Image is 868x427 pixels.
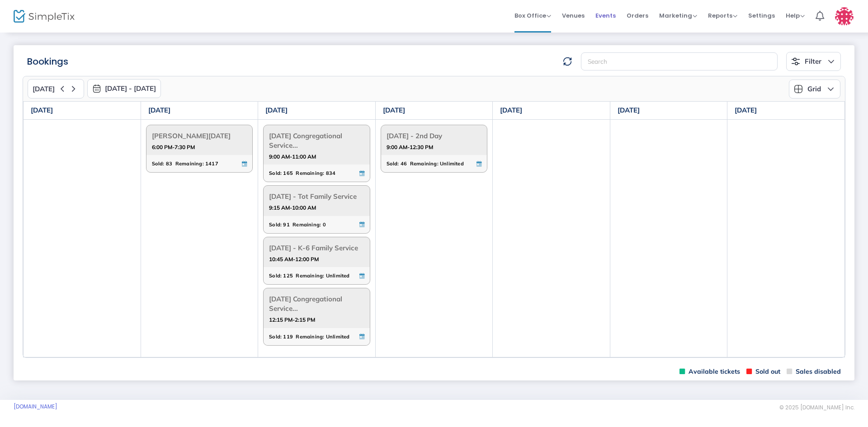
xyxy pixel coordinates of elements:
[33,85,55,93] span: [DATE]
[493,102,610,120] th: [DATE]
[269,129,364,152] span: [DATE] Congregational Service...
[387,141,433,153] strong: 9:00 AM-12:30 PM
[387,129,482,143] span: [DATE] - 2nd Day
[581,52,778,71] input: Search
[283,271,293,281] span: 125
[786,11,805,20] span: Help
[269,332,282,342] span: Sold:
[440,159,464,169] span: Unlimited
[789,80,840,99] button: Grid
[296,271,324,281] span: Remaining:
[748,4,775,27] span: Settings
[779,404,854,411] span: © 2025 [DOMAIN_NAME] Inc.
[387,159,399,169] span: Sold:
[787,367,841,376] span: Sales disabled
[283,168,293,178] span: 165
[205,159,218,169] span: 1417
[627,4,648,27] span: Orders
[269,271,282,281] span: Sold:
[746,367,780,376] span: Sold out
[326,168,336,178] span: 834
[610,102,727,120] th: [DATE]
[563,57,572,66] img: refresh-data
[269,241,364,255] span: [DATE] - K-6 Family Service
[28,79,84,99] button: [DATE]
[24,102,141,120] th: [DATE]
[152,129,247,143] span: [PERSON_NAME][DATE]
[562,4,585,27] span: Venues
[410,159,439,169] span: Remaining:
[269,220,282,230] span: Sold:
[595,4,616,27] span: Events
[152,141,195,153] strong: 6:00 PM-7:30 PM
[292,220,321,230] span: Remaining:
[323,220,326,230] span: 0
[92,84,101,93] img: monthly
[791,57,800,66] img: filter
[296,168,324,178] span: Remaining:
[326,271,350,281] span: Unlimited
[401,159,407,169] span: 46
[727,102,845,120] th: [DATE]
[269,253,319,265] strong: 10:45 AM-12:00 PM
[283,332,293,342] span: 119
[166,159,172,169] span: 83
[87,79,161,98] button: [DATE] - [DATE]
[269,189,364,203] span: [DATE] - Tot Family Service
[786,52,841,71] button: Filter
[269,151,316,162] strong: 9:00 AM-11:00 AM
[258,102,376,120] th: [DATE]
[375,102,493,120] th: [DATE]
[794,84,803,94] img: grid
[141,102,258,120] th: [DATE]
[514,11,551,20] span: Box Office
[175,159,204,169] span: Remaining:
[296,332,324,342] span: Remaining:
[152,159,165,169] span: Sold:
[27,55,68,68] m-panel-title: Bookings
[269,202,316,213] strong: 9:15 AM-10:00 AM
[14,403,57,410] a: [DOMAIN_NAME]
[283,220,289,230] span: 91
[269,168,282,178] span: Sold:
[326,332,350,342] span: Unlimited
[269,314,315,325] strong: 12:15 PM-2:15 PM
[708,11,737,20] span: Reports
[659,11,697,20] span: Marketing
[269,292,364,315] span: [DATE] Congregational Service...
[679,367,740,376] span: Available tickets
